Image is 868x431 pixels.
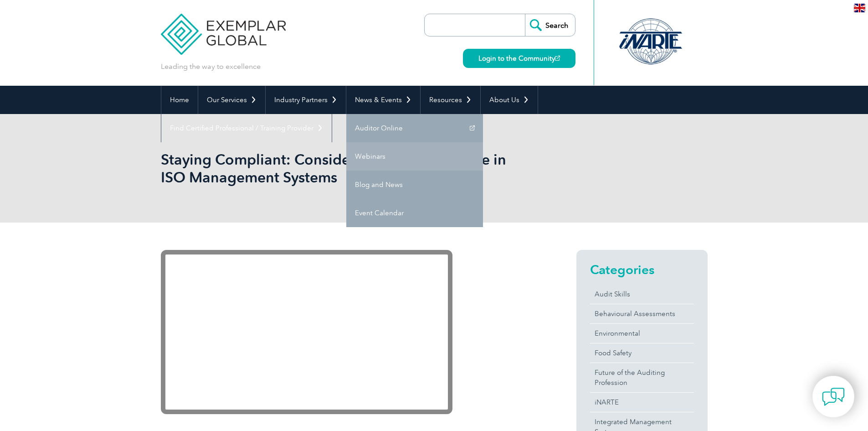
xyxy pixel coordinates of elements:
a: Our Services [198,86,265,114]
a: Blog and News [346,171,483,199]
input: Search [525,14,575,36]
a: Future of the Auditing Profession [590,363,694,392]
a: Login to the Community [463,49,575,68]
a: Industry Partners [266,86,346,114]
a: Find Certified Professional / Training Provider [161,114,332,142]
a: Behavioural Assessments [590,304,694,323]
a: Food Safety [590,343,694,363]
h2: Categories [590,262,694,277]
img: en [854,4,865,12]
a: iNARTE [590,393,694,412]
img: open_square.png [555,56,560,61]
a: Resources [421,86,480,114]
p: Leading the way to excellence [161,62,261,72]
iframe: YouTube video player [161,250,452,414]
a: Event Calendar [346,199,483,227]
h1: Staying Compliant: Considering Climate Change in ISO Management Systems [161,151,511,186]
a: Auditor Online [346,114,483,142]
a: Environmental [590,324,694,343]
a: Audit Skills [590,285,694,304]
a: Webinars [346,142,483,171]
a: News & Events [346,86,420,114]
a: Home [161,86,198,114]
img: contact-chat.png [822,385,845,408]
a: About Us [481,86,538,114]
